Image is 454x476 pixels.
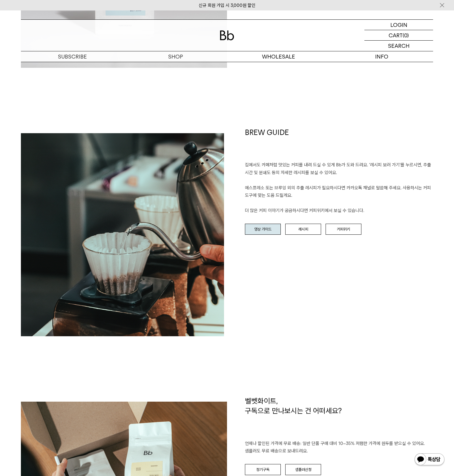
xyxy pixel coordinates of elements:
[220,30,234,40] img: 로고
[285,224,321,235] a: 레시피
[364,30,433,41] a: CART (0)
[245,161,433,215] p: 집에서도 카페처럼 맛있는 커피를 내려 드실 ﻿수 있게 Bb가 도와 드려요. '레시피 보러 가기'를 누르시면, 추출 시간 및 분쇄도 등의 자세한 레시피를 보실 수 있어요. 에스...
[326,224,361,235] a: 커피위키
[199,3,255,8] a: 신규 회원 가입 시 3,000원 할인
[21,51,124,62] a: SUBSCRIBE
[245,396,433,440] h1: 벨벳화이트, 구독으로 만나보시는 건 어떠세요?
[390,20,407,30] p: LOGIN
[330,51,433,62] p: INFO
[389,30,403,40] p: CART
[364,20,433,30] a: LOGIN
[21,133,224,336] img: 132a082e391aa10324cf325f260fd9af_112349.jpg
[414,453,445,467] img: 카카오톡 채널 1:1 채팅 버튼
[245,440,433,455] p: 언제나 할인된 가격에 무료 배송: 일반 단품 구매 대비 10~35% 저렴한 가격에 원두를 받으실 수 있어요. 샘플러도 무료 배송으로 보내드려요.
[388,41,409,51] p: SEARCH
[245,128,433,162] h1: BREW GUIDE
[285,464,321,475] a: 샘플러신청
[245,224,281,235] a: 영상 가이드
[227,51,330,62] p: WHOLESALE
[403,30,409,40] p: (0)
[124,51,227,62] a: SHOP
[245,464,281,475] a: 정기구독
